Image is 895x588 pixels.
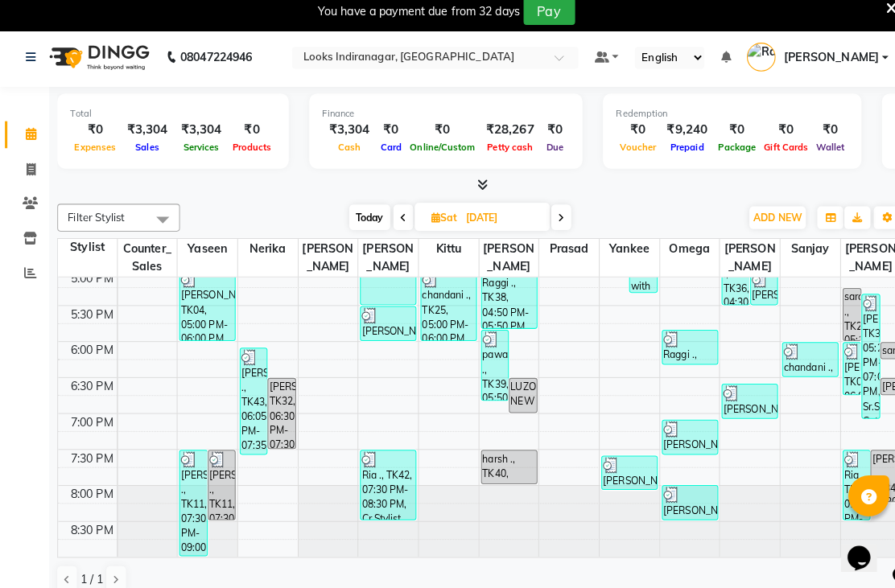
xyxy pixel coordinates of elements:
div: chandani ., TK25, 06:00 PM-06:30 PM, Head Massage Olive(F) (₹800) [770,347,824,380]
div: ₹0 [69,128,118,146]
span: Yankee [590,245,649,265]
div: ₹0 [532,128,560,146]
span: Wallet [799,149,835,160]
span: 1 / 1 [79,571,101,588]
div: ₹9,240 [650,128,703,146]
span: Card [370,149,399,160]
div: sarach ., TK26, 06:00 PM-06:15 PM, Sr.Stylist Cut(M) [867,347,884,362]
span: Filter Stylist [67,216,123,229]
span: Prepaid [656,149,697,160]
div: Total [69,114,271,128]
div: ₹0 [225,128,271,146]
div: ₹3,304 [118,128,171,146]
img: Rashi Paliwal [735,51,763,80]
span: Kittu [412,245,471,265]
div: Raggi ., TK38, 04:50 PM-05:50 PM, Sr.Stylist Cut(M) (₹1000) [474,264,528,332]
span: Counter_Sales [116,245,175,282]
span: Prasad [530,245,589,265]
div: Ria ., TK42, 07:30 PM-08:30 PM, Cr.Stylist Cut(F) [355,453,409,520]
button: ADD NEW [737,212,793,235]
div: [PERSON_NAME], TK41, 07:05 PM-07:35 PM, Classic Pedicure(F) (₹600) [652,423,706,456]
div: ₹0 [370,128,399,146]
div: [PERSON_NAME], TK04, 06:00 PM-06:45 PM, [PERSON_NAME] Styling (₹500) [830,347,847,397]
div: 5:30 PM [67,310,115,327]
div: ₹0 [703,128,748,146]
span: [PERSON_NAME] [708,245,767,282]
div: ₹3,304 [171,128,225,146]
iframe: chat widget [827,524,879,572]
span: [PERSON_NAME] [472,245,530,282]
div: ₹0 [399,128,472,146]
div: [PERSON_NAME] ., TK37, 05:00 PM-05:30 PM, Eyebrows (₹200) [739,276,765,309]
div: [PERSON_NAME], TK04, 05:00 PM-06:00 PM, Sr.Stylist Cut(M) [177,276,231,344]
div: [PERSON_NAME] ., TK34, 06:30 PM-06:45 PM, Sr.Stylist Cut(M) [867,382,884,397]
span: Nerika [234,245,293,265]
span: Services [176,149,220,160]
div: pawan ., TK39, 05:50 PM-06:50 PM, Sr.Stylist Cut(M) (₹1000) [474,335,500,403]
div: [PERSON_NAME], TK32, 06:30 PM-07:30 PM, Blow Dry Sr. Stylist(F)* [264,382,290,450]
div: 6:00 PM [67,346,115,363]
span: Gift Cards [748,149,799,160]
span: Due [534,149,559,160]
div: chandani ., TK25, 05:00 PM-06:00 PM, Roots Touchup Inoa(F) [415,276,468,344]
span: [PERSON_NAME] [353,245,411,282]
button: Pay [515,6,566,34]
span: Today [344,211,384,236]
span: Products [225,149,271,160]
div: 7:30 PM [67,452,115,469]
div: 8:00 PM [67,487,115,504]
div: [PERSON_NAME], TK41, 06:35 PM-07:05 PM, Classic Pedicure(F) (₹600) [711,388,765,421]
div: 7:00 PM [67,417,115,434]
span: Omega [650,245,708,265]
b: 08047224946 [177,43,248,88]
div: sarach ., TK26, 05:15 PM-06:00 PM, [PERSON_NAME] Styling [830,294,847,344]
span: Sanjay [768,245,827,265]
div: [PERSON_NAME], TK35, 05:20 PM-07:05 PM, Sr.Stylist Cut(M) (₹1000),[PERSON_NAME] Styling (₹500) [848,299,865,421]
span: [PERSON_NAME] [294,245,353,282]
div: You have a payment due from 32 days [313,12,512,29]
div: [PERSON_NAME] ., TK43, 06:05 PM-07:35 PM, Wash Conditioning L'oreal(F) (₹250),Blow Dry Sr. Stylis... [237,352,262,456]
div: [PERSON_NAME] ., TK43, 07:35 PM-08:05 PM, Eyebrows (₹200) [592,458,646,491]
div: [PERSON_NAME] ., TK11, 08:00 PM-08:30 PM, Nail Paint(Each) [652,487,706,520]
div: LUZO NEW ., TK10, 06:30 PM-07:00 PM, [PERSON_NAME] Styling [501,382,527,415]
div: Stylist [57,245,115,261]
div: ₹3,304 [317,128,370,146]
div: Finance [317,114,560,128]
span: Online/Custom [399,149,472,160]
span: Petty cash [476,149,529,160]
span: [PERSON_NAME] [827,245,886,282]
div: ₹28,267 [472,128,532,146]
span: Sales [130,149,161,160]
div: 5:00 PM [67,275,115,292]
span: Yaseen [175,245,233,265]
div: [PERSON_NAME] ., TK11, 07:30 PM-08:30 PM, Cr.Stylist Cut(F) [205,453,231,520]
div: [PERSON_NAME] ., TK36, 05:30 PM-06:00 PM, K Wash Shampoo(F) (₹300) [355,311,409,344]
div: 8:30 PM [67,523,115,540]
div: [PERSON_NAME] ., TK11, 07:30 PM-09:00 PM, Wash Conditioning L'oreal(F) (₹250),Blow Dry Sr. Stylis... [177,453,203,556]
div: ₹0 [606,128,650,146]
div: 6:30 PM [67,381,115,398]
span: Expenses [69,149,118,160]
span: Package [703,149,748,160]
span: [PERSON_NAME] [771,58,864,75]
span: Voucher [606,149,650,160]
img: logo [41,43,151,88]
div: ₹0 [748,128,799,146]
div: Redemption [606,114,835,128]
input: 2025-08-30 [454,212,534,236]
span: Sat [421,217,454,229]
span: Cash [328,149,359,160]
div: Raggi ., TK38, 05:50 PM-06:20 PM, Eyebrows (₹200) [652,335,706,368]
div: Ria ., TK42, 07:30 PM-08:30 PM, Cr.Stylist Cut(F) [830,453,856,520]
div: [PERSON_NAME] ., TK34, 07:30 PM-08:15 PM, [PERSON_NAME] Styling [857,453,884,503]
div: harsh ., TK40, 07:30 PM-08:00 PM, Sr.Stylist Cut(M) [474,453,528,485]
span: ADD NEW [741,217,789,229]
div: ₹0 [799,128,835,146]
